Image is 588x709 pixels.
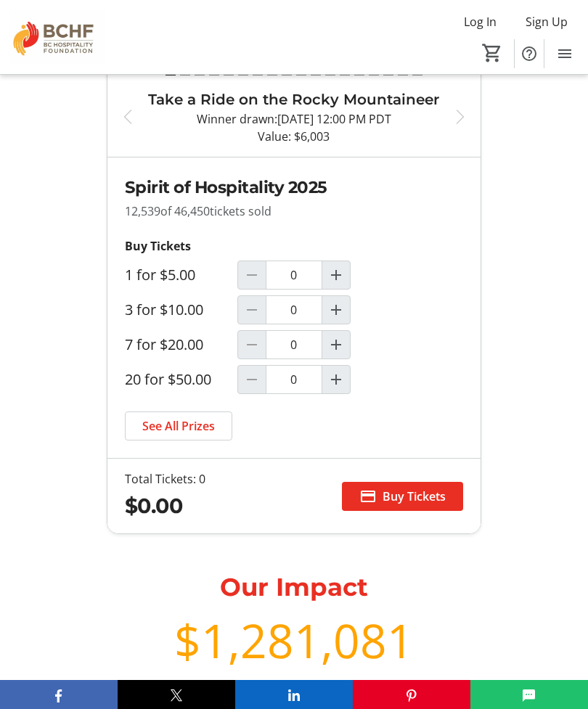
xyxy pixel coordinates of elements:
button: Menu [550,39,579,68]
span: Log In [464,13,497,30]
p: Our Impact [115,569,473,606]
div: Total Tickets: 0 [125,470,205,488]
button: Increment by one [322,366,350,393]
p: Value: $6,003 [148,128,440,145]
h3: Take a Ride on the Rocky Mountaineer [148,89,440,110]
label: 20 for $50.00 [125,371,211,388]
label: 1 for $5.00 [125,266,195,284]
button: Cart [479,40,505,66]
button: Increment by one [322,261,350,289]
button: Log In [452,10,508,33]
span: See All Prizes [142,417,215,435]
span: [DATE] 12:00 PM PDT [277,111,391,127]
button: Increment by one [322,296,350,324]
div: $1,281,081 [115,606,473,676]
span: Sign Up [526,13,568,30]
span: of 46,450 [160,203,210,219]
p: Winner drawn: [148,110,440,128]
button: Sign Up [514,10,579,33]
span: Buy Tickets [383,488,446,505]
p: 12,539 tickets sold [125,202,463,220]
button: Buy Tickets [342,482,463,511]
button: Increment by one [322,331,350,358]
label: 7 for $20.00 [125,336,203,353]
a: See All Prizes [125,411,232,440]
button: X [118,680,235,709]
button: SMS [470,680,588,709]
button: Help [515,39,544,68]
strong: Buy Tickets [125,238,191,254]
img: BC Hospitality Foundation's Logo [9,10,105,65]
button: Pinterest [353,680,470,709]
button: LinkedIn [235,680,353,709]
label: 3 for $10.00 [125,301,203,319]
div: $0.00 [125,491,205,522]
h2: Spirit of Hospitality 2025 [125,175,463,200]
